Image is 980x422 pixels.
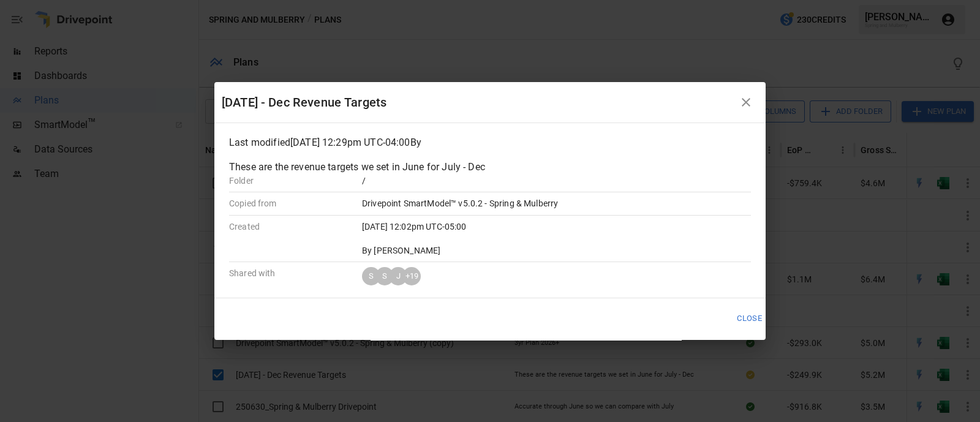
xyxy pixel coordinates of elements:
p: By [PERSON_NAME] [362,244,618,257]
p: Created [229,220,352,233]
p: Folder [229,175,352,187]
div: + 19 [402,267,421,285]
p: [DATE] 12:02pm UTC-05:00 [362,220,618,233]
p: Last modified [DATE] 12:29pm UTC-04:00 By [229,135,751,150]
p: Drivepoint SmartModel™ v5.0.2 - Spring & Mulberry [362,197,618,209]
div: J [389,267,407,285]
p: Shared with [229,267,352,279]
p: These are the revenue targets we set in June for July - Dec [229,160,751,175]
button: Close [729,309,770,329]
div: S [375,267,394,285]
p: / [362,175,618,187]
div: S [362,267,380,285]
div: [DATE] - Dec Revenue Targets [222,92,734,112]
p: Copied from [229,197,352,209]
